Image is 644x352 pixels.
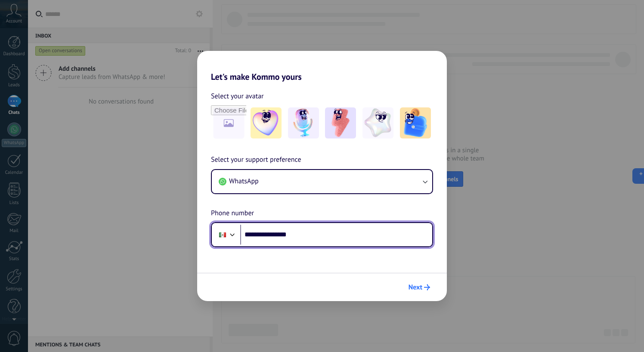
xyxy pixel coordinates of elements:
img: -5.jpeg [400,107,431,138]
img: -3.jpeg [325,107,356,138]
img: -4.jpeg [362,107,393,138]
h2: Let's make Kommo yours [197,51,447,82]
img: -1.jpeg [251,107,282,138]
span: Select your avatar [211,91,264,102]
span: WhatsApp [229,177,259,185]
div: Mexico: + 52 [214,226,231,244]
span: Select your support preference [211,154,301,166]
span: Next [409,284,422,290]
img: -2.jpeg [288,107,319,138]
button: WhatsApp [212,170,432,193]
button: Next [405,280,434,295]
span: Phone number [211,208,254,219]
